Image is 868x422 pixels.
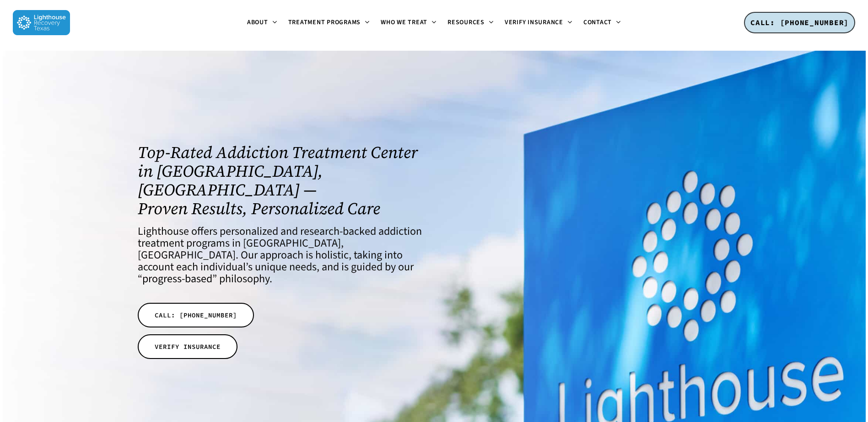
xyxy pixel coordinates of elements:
[155,311,237,320] span: CALL: [PHONE_NUMBER]
[442,19,499,26] a: Resources
[499,19,578,26] a: Verify Insurance
[138,334,237,359] a: VERIFY INSURANCE
[583,18,612,27] span: Contact
[138,226,422,285] h4: Lighthouse offers personalized and research-backed addiction treatment programs in [GEOGRAPHIC_DA...
[13,10,70,35] img: Lighthouse Recovery Texas
[247,18,268,27] span: About
[142,271,212,287] a: progress-based
[283,19,376,26] a: Treatment Programs
[381,18,427,27] span: Who We Treat
[505,18,563,27] span: Verify Insurance
[744,12,855,34] a: CALL: [PHONE_NUMBER]
[288,18,361,27] span: Treatment Programs
[375,19,442,26] a: Who We Treat
[242,19,283,26] a: About
[138,143,422,218] h1: Top-Rated Addiction Treatment Center in [GEOGRAPHIC_DATA], [GEOGRAPHIC_DATA] — Proven Results, Pe...
[578,19,626,26] a: Contact
[155,342,221,351] span: VERIFY INSURANCE
[138,303,254,327] a: CALL: [PHONE_NUMBER]
[447,18,485,27] span: Resources
[750,18,849,27] span: CALL: [PHONE_NUMBER]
